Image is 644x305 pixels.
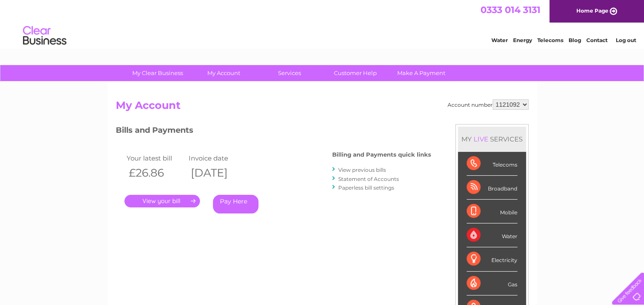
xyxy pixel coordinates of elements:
a: Telecoms [537,37,563,43]
a: Contact [586,37,608,43]
td: Invoice date [186,152,249,164]
a: Water [491,37,508,43]
div: LIVE [472,135,490,143]
th: [DATE] [186,164,249,182]
a: . [124,195,200,207]
a: My Account [188,65,259,81]
a: Services [254,65,325,81]
h4: Billing and Payments quick links [332,151,431,158]
img: logo.png [23,23,67,49]
h3: Bills and Payments [116,124,431,139]
a: Blog [569,37,581,43]
div: Electricity [467,247,517,271]
a: Energy [513,37,532,43]
h2: My Account [116,99,529,116]
a: Paperless bill settings [338,184,394,191]
div: Clear Business is a trading name of Verastar Limited (registered in [GEOGRAPHIC_DATA] No. 3667643... [118,5,527,42]
a: Log out [615,37,636,43]
a: View previous bills [338,167,386,173]
a: My Clear Business [122,65,193,81]
div: Account number [448,99,529,110]
a: Make A Payment [386,65,457,81]
td: Your latest bill [124,152,187,164]
a: 0333 014 3131 [481,4,540,15]
div: Water [467,223,517,247]
div: Telecoms [467,152,517,176]
a: Pay Here [213,195,258,213]
a: Customer Help [320,65,391,81]
div: Broadband [467,176,517,200]
div: Gas [467,272,517,295]
div: Mobile [467,200,517,223]
th: £26.86 [124,164,187,182]
div: MY SERVICES [458,127,526,151]
a: Statement of Accounts [338,176,399,182]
